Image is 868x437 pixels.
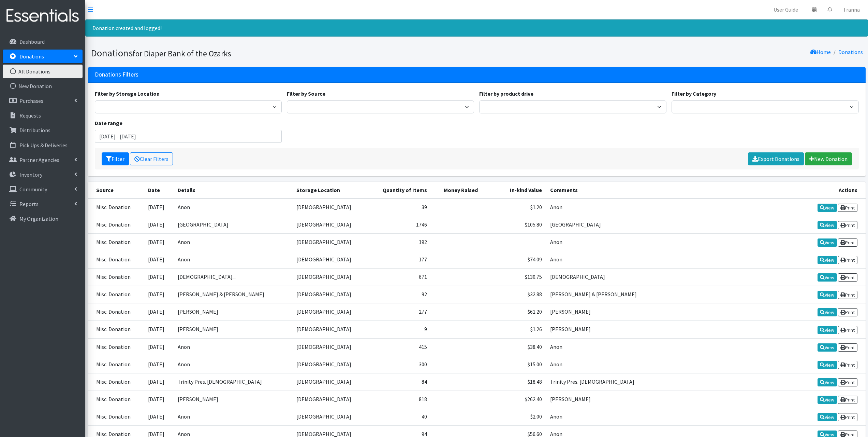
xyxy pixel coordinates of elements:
[3,212,83,226] a: My Organization
[818,221,837,229] a: View
[482,199,546,216] td: $1.20
[838,238,857,247] a: Print
[292,408,368,425] td: [DEMOGRAPHIC_DATA]
[482,373,546,391] td: $18.48
[88,391,144,408] td: Misc. Donation
[19,38,45,45] p: Dashboard
[482,251,546,268] td: $74.09
[144,408,174,425] td: [DATE]
[368,356,431,373] td: 300
[88,408,144,425] td: Misc. Donation
[546,321,803,338] td: [PERSON_NAME]
[818,361,837,369] a: View
[482,391,546,408] td: $262.40
[174,216,292,233] td: [GEOGRAPHIC_DATA]
[88,321,144,338] td: Misc. Donation
[368,251,431,268] td: 177
[19,112,41,119] p: Requests
[368,321,431,338] td: 9
[838,221,857,229] a: Print
[292,269,368,286] td: [DEMOGRAPHIC_DATA]
[479,90,533,98] label: Filter by product drive
[748,152,804,165] a: Export Donations
[482,356,546,373] td: $15.00
[482,338,546,356] td: $38.40
[88,251,144,268] td: Misc. Donation
[3,94,83,108] a: Purchases
[546,408,803,425] td: Anon
[174,321,292,338] td: [PERSON_NAME]
[19,97,43,104] p: Purchases
[818,256,837,264] a: View
[95,130,282,143] input: January 1, 2011 - December 31, 2011
[838,308,857,316] a: Print
[88,356,144,373] td: Misc. Donation
[482,408,546,425] td: $2.00
[91,47,474,59] h1: Donations
[292,373,368,391] td: [DEMOGRAPHIC_DATA]
[818,413,837,421] a: View
[3,35,83,49] a: Dashboard
[368,233,431,251] td: 192
[19,127,50,134] p: Distributions
[818,308,837,316] a: View
[292,233,368,251] td: [DEMOGRAPHIC_DATA]
[3,109,83,122] a: Requests
[144,338,174,356] td: [DATE]
[818,273,837,282] a: View
[292,321,368,338] td: [DEMOGRAPHIC_DATA]
[838,204,857,212] a: Print
[174,356,292,373] td: Anon
[546,286,803,303] td: [PERSON_NAME] & [PERSON_NAME]
[292,338,368,356] td: [DEMOGRAPHIC_DATA]
[805,152,852,165] a: New Donation
[292,182,368,199] th: Storage Location
[803,182,865,199] th: Actions
[838,326,857,334] a: Print
[838,343,857,352] a: Print
[88,216,144,233] td: Misc. Donation
[482,303,546,321] td: $61.20
[292,391,368,408] td: [DEMOGRAPHIC_DATA]
[546,199,803,216] td: Anon
[19,142,68,149] p: Pick Ups & Deliveries
[546,233,803,251] td: Anon
[546,182,803,199] th: Comments
[19,53,44,60] p: Donations
[144,199,174,216] td: [DATE]
[88,269,144,286] td: Misc. Donation
[368,408,431,425] td: 40
[368,182,431,199] th: Quantity of Items
[88,182,144,199] th: Source
[818,291,837,299] a: View
[838,49,863,55] a: Donations
[95,90,160,98] label: Filter by Storage Location
[482,182,546,199] th: In-kind Value
[3,4,83,27] img: HumanEssentials
[768,3,804,16] a: User Guide
[144,286,174,303] td: [DATE]
[818,378,837,386] a: View
[174,373,292,391] td: Trinity Pres. [DEMOGRAPHIC_DATA]
[482,286,546,303] td: $32.88
[144,391,174,408] td: [DATE]
[144,373,174,391] td: [DATE]
[144,269,174,286] td: [DATE]
[174,286,292,303] td: [PERSON_NAME] & [PERSON_NAME]
[672,90,716,98] label: Filter by Category
[546,391,803,408] td: [PERSON_NAME]
[838,361,857,369] a: Print
[174,182,292,199] th: Details
[102,152,129,165] button: Filter
[292,199,368,216] td: [DEMOGRAPHIC_DATA]
[838,413,857,421] a: Print
[3,50,83,63] a: Donations
[292,356,368,373] td: [DEMOGRAPHIC_DATA]
[818,238,837,247] a: View
[368,373,431,391] td: 84
[144,356,174,373] td: [DATE]
[546,269,803,286] td: [DEMOGRAPHIC_DATA]
[3,153,83,167] a: Partner Agencies
[838,3,865,16] a: Tranna
[174,251,292,268] td: Anon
